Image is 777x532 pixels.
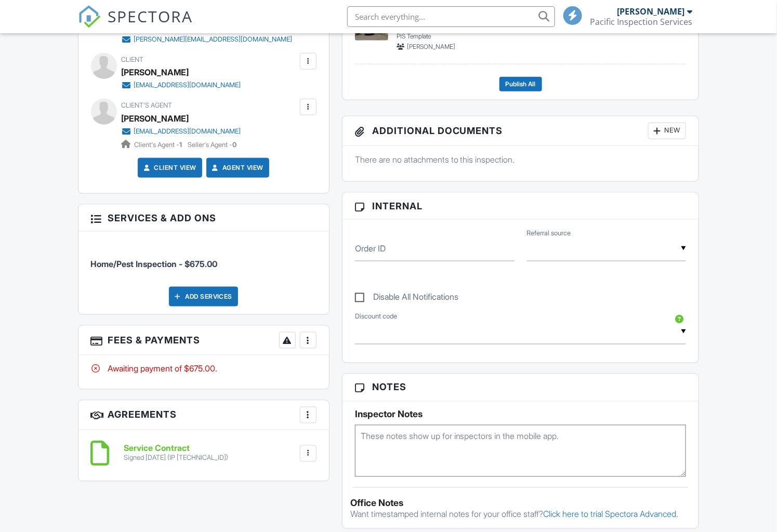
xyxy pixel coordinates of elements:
strong: 1 [180,141,182,149]
a: Client View [141,163,196,173]
a: Agent View [210,163,264,173]
label: Disable All Notifications [355,292,458,305]
h3: Internal [343,193,699,220]
a: [EMAIL_ADDRESS][DOMAIN_NAME] [122,80,241,90]
div: [EMAIL_ADDRESS][DOMAIN_NAME] [134,127,241,136]
p: There are no attachments to this inspection. [355,154,687,165]
input: Search everything... [347,6,555,27]
a: [PERSON_NAME] [122,111,189,126]
h5: Inspector Notes [355,409,687,420]
h3: Additional Documents [343,116,699,146]
a: SPECTORA [78,14,193,36]
strong: 0 [233,141,237,149]
h3: Fees & Payments [78,326,329,355]
span: SPECTORA [108,5,193,27]
div: [PERSON_NAME][EMAIL_ADDRESS][DOMAIN_NAME] [134,35,293,44]
div: Office Notes [350,498,691,509]
h3: Services & Add ons [78,205,329,232]
div: [PERSON_NAME] [122,64,189,80]
h3: Agreements [78,401,329,430]
h3: Notes [343,374,699,401]
span: Client's Agent [122,101,173,109]
span: Home/Pest Inspection - $675.00 [91,259,218,269]
span: Client [122,56,144,63]
div: Add Services [169,287,238,307]
div: [EMAIL_ADDRESS][DOMAIN_NAME] [134,81,241,89]
span: Client's Agent - [135,141,184,149]
div: Awaiting payment of $675.00. [91,363,317,375]
img: The Best Home Inspection Software - Spectora [78,5,101,28]
a: [PERSON_NAME][EMAIL_ADDRESS][DOMAIN_NAME] [122,34,293,45]
li: Service: Home/Pest Inspection [91,240,317,278]
label: Discount code [355,312,397,321]
h6: Service Contract [124,444,229,454]
div: Signed [DATE] (IP [TECHNICAL_ID]) [124,454,229,462]
label: Order ID [355,243,386,254]
a: Click here to trial Spectora Advanced. [544,509,679,520]
div: New [648,123,686,139]
span: Seller's Agent - [188,141,237,149]
label: Referral source [527,229,571,238]
div: [PERSON_NAME] [617,6,685,17]
p: Want timestamped internal notes for your office staff? [350,509,691,520]
a: [EMAIL_ADDRESS][DOMAIN_NAME] [122,126,241,137]
a: Service Contract Signed [DATE] (IP [TECHNICAL_ID]) [124,444,229,462]
div: Pacific Inspection Services [590,17,693,27]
